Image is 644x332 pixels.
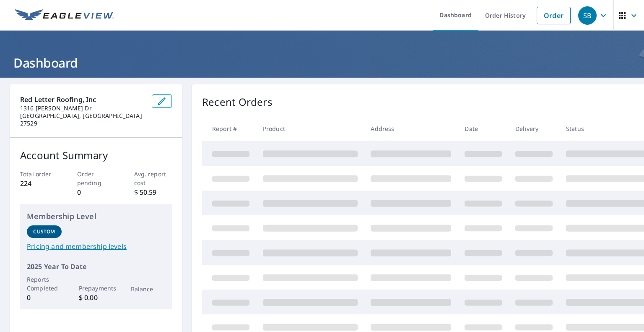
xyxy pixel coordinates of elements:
p: 2025 Year To Date [27,261,165,272]
p: Avg. report cost [134,170,172,187]
p: Red Letter Roofing, Inc [20,94,145,105]
div: SB [578,6,597,25]
p: Balance [131,285,166,293]
a: Order [537,7,571,24]
th: Product [256,116,364,141]
th: Address [364,116,458,141]
a: Pricing and membership levels [27,241,165,251]
p: Prepayments [79,284,114,293]
p: [GEOGRAPHIC_DATA], [GEOGRAPHIC_DATA] 27529 [20,112,145,127]
h1: Dashboard [10,54,634,71]
p: Total order [20,170,58,178]
img: EV Logo [15,9,114,22]
p: 224 [20,178,58,188]
p: Custom [33,228,55,235]
p: Account Summary [20,148,172,163]
p: 0 [77,187,115,197]
p: Membership Level [27,211,165,222]
p: Order pending [77,170,115,187]
p: 0 [27,293,62,303]
p: $ 0.00 [79,293,114,303]
p: 1316 [PERSON_NAME] Dr [20,105,145,112]
p: Recent Orders [202,94,273,110]
th: Date [458,116,509,141]
p: $ 50.59 [134,187,172,197]
p: Reports Completed [27,275,62,293]
th: Report # [202,116,256,141]
th: Delivery [509,116,559,141]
